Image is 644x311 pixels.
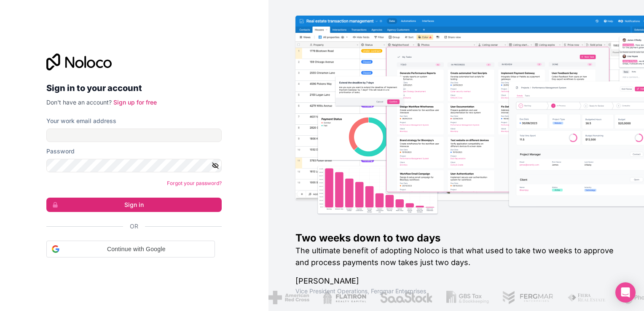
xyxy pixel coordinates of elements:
h2: The ultimate benefit of adopting Noloco is that what used to take two weeks to approve and proces... [295,245,617,268]
h1: [PERSON_NAME] [295,275,617,287]
h1: Vice President Operations , Fergmar Enterprises [295,287,617,295]
img: /assets/fergmar-CudnrXN5.png [502,291,554,304]
input: Password [46,159,222,172]
img: /assets/american-red-cross-BAupjrZR.png [268,291,309,304]
a: Forgot your password? [167,180,222,186]
div: Open Intercom Messenger [615,282,636,303]
input: Email address [46,129,222,142]
label: Password [46,147,75,155]
img: /assets/fiera-fwj2N5v4.png [567,291,607,304]
h1: Two weeks down to two days [295,231,617,245]
img: /assets/saastock-C6Zbiodz.png [380,291,433,304]
img: /assets/flatiron-C8eUkumj.png [323,291,367,304]
a: Sign up for free [113,99,157,106]
h2: Sign in to your account [46,80,222,96]
span: Or [130,222,138,231]
div: Continue with Google [46,241,215,257]
span: Don't have an account? [46,99,112,106]
img: /assets/gbstax-C-GtDUiK.png [446,291,489,304]
button: Sign in [46,198,222,212]
span: Continue with Google [63,245,209,254]
label: Your work email address [46,117,116,125]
